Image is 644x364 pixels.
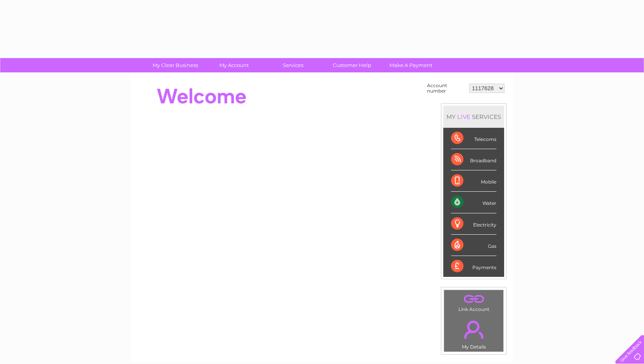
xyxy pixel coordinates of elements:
div: MY SERVICES [443,106,504,128]
div: LIVE [456,113,472,120]
td: My Details [444,314,504,352]
a: Make A Payment [379,58,443,72]
a: . [446,292,501,306]
a: Customer Help [320,58,384,72]
div: Electricity [451,213,496,235]
div: Payments [451,256,496,277]
div: Telecoms [451,128,496,149]
a: My Account [202,58,266,72]
a: Services [261,58,325,72]
div: Water [451,192,496,213]
td: Account number [425,81,467,96]
td: Link Account [444,290,504,314]
div: Gas [451,235,496,256]
a: . [446,316,501,343]
div: Mobile [451,170,496,192]
a: My Clear Business [143,58,207,72]
div: Broadband [451,149,496,170]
